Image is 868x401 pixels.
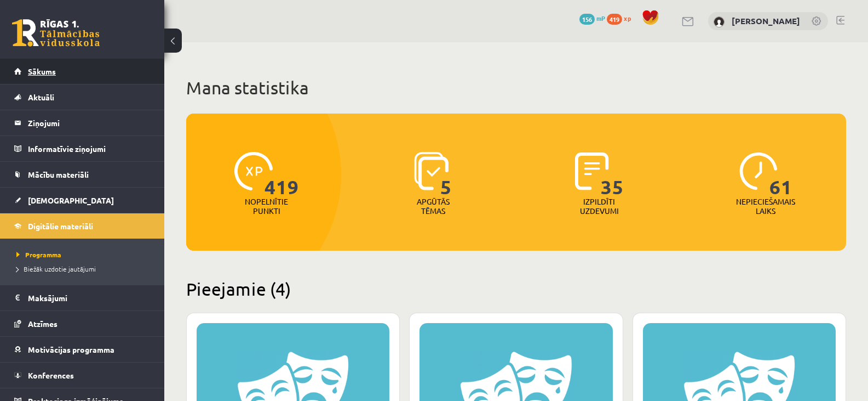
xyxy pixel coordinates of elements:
span: Motivācijas programma [28,344,114,354]
span: Atzīmes [28,319,58,329]
span: Mācību materiāli [28,170,89,179]
a: Programma [16,250,153,259]
a: Biežāk uzdotie jautājumi [16,264,153,274]
p: Nopelnītie punkti [245,197,288,216]
a: Digitālie materiāli [14,213,151,239]
a: Atzīmes [14,311,151,336]
span: Aktuāli [28,92,54,102]
img: icon-xp-0682a9bc20223a9ccc6f5883a126b849a74cddfe5390d2b41b4391c66f2066e7.svg [234,152,273,190]
a: 156 mP [579,14,605,22]
a: Konferences [14,363,151,388]
img: Alīna Pugačova [714,16,725,27]
h1: Mana statistika [186,77,846,99]
a: [PERSON_NAME] [732,15,800,26]
p: Apgūtās tēmas [412,197,455,216]
a: Rīgas 1. Tālmācības vidusskola [12,19,100,47]
span: [DEMOGRAPHIC_DATA] [28,195,114,205]
img: icon-clock-7be60019b62300814b6bd22b8e044499b485619524d84068768e800edab66f18.svg [739,152,778,190]
img: icon-learned-topics-4a711ccc23c960034f471b6e78daf4a3bad4a20eaf4de84257b87e66633f6470.svg [414,152,449,190]
img: icon-completed-tasks-ad58ae20a441b2904462921112bc710f1caf180af7a3daa7317a5a94f2d26646.svg [575,152,609,190]
p: Nepieciešamais laiks [736,197,795,216]
a: [DEMOGRAPHIC_DATA] [14,188,151,213]
span: Biežāk uzdotie jautājumi [16,264,96,273]
span: 61 [769,152,792,197]
span: 419 [607,14,622,25]
p: Izpildīti uzdevumi [578,197,620,216]
span: Sākums [28,66,56,76]
a: Sākums [14,59,151,84]
a: Motivācijas programma [14,337,151,362]
span: 35 [601,152,624,197]
a: 419 xp [607,14,636,22]
span: 5 [440,152,452,197]
span: 156 [579,14,595,25]
legend: Informatīvie ziņojumi [28,136,151,161]
span: Programma [16,250,61,259]
span: mP [596,14,605,22]
span: Konferences [28,370,74,380]
legend: Maksājumi [28,285,151,310]
span: Digitālie materiāli [28,221,93,231]
a: Informatīvie ziņojumi [14,136,151,161]
a: Mācību materiāli [14,162,151,187]
legend: Ziņojumi [28,110,151,135]
a: Ziņojumi [14,110,151,135]
a: Maksājumi [14,285,151,310]
span: 419 [265,152,299,197]
span: xp [624,14,631,22]
h2: Pieejamie (4) [186,278,846,300]
a: Aktuāli [14,84,151,110]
